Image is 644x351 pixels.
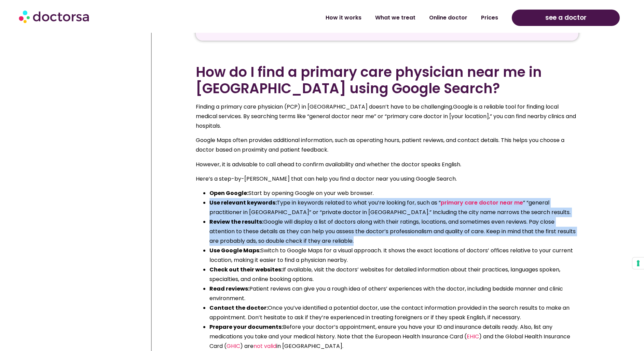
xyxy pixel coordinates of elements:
[227,342,240,350] a: GHIC
[433,208,571,216] span: Including the city name narrows the search results.
[209,218,576,245] span: Google will display a list of doctors along with their ratings, locations, and sometimes even rev...
[166,10,505,26] nav: Menu
[283,266,384,273] span: If available, visit the doctors’ websites
[209,304,268,312] b: Contact the doctor:
[196,175,457,183] span: Here’s a step-by-[PERSON_NAME] that can help you find a doctor near you using Google Search.
[209,304,570,321] span: Once you’ve identified a potential doctor, use the contact information provided in the search res...
[276,342,343,350] span: in [GEOGRAPHIC_DATA].
[441,199,523,207] a: primary care doctor near me
[248,189,374,197] span: Start by opening Google on your web browser.
[196,102,578,131] p: Google is a reliable tool for finding local medical services. By searching terms like “general do...
[467,333,479,340] a: EHIC
[209,199,549,216] span: Type in keywords related to what you’re looking for, such as “ ” “general practitioner in [GEOGRA...
[196,160,461,168] span: However, it is advisable to call ahead to confirm availability and whether the doctor speaks Engl...
[209,323,283,331] b: Prepare your documents:
[422,10,474,26] a: Online doctor
[545,12,587,23] span: see a doctor
[209,189,248,197] b: Open Google:
[368,10,422,26] a: What we treat
[209,323,552,340] span: Before your doctor’s appointment, ensure you have your ID and insurance details ready. Also, list...
[319,10,368,26] a: How it works
[209,247,573,264] span: Switch to Google Maps for a visual approach. It shows the exact locations of doctors’ offices rel...
[196,64,578,97] h2: How do I find a primary care physician near me in [GEOGRAPHIC_DATA] using Google Search?
[209,285,563,302] span: Patient reviews can give you a rough idea of others’ experiences with the doctor, including bedsi...
[240,342,254,350] span: ) are
[632,257,644,269] button: Your consent preferences for tracking technologies
[254,342,276,350] a: not valid
[512,10,620,26] a: see a doctor
[196,136,578,155] p: Google Maps often provides additional information, such as operating hours, patient reviews, and ...
[209,199,277,207] b: Use relevant keywords:
[209,285,249,293] b: Read reviews:
[209,266,283,273] b: Check out their websites:
[196,103,453,111] span: Finding a primary care physician (PCP) in [GEOGRAPHIC_DATA] doesn’t have to be challenging.
[209,247,261,254] b: Use Google Maps:
[474,10,505,26] a: Prices
[209,218,263,226] b: Review the results:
